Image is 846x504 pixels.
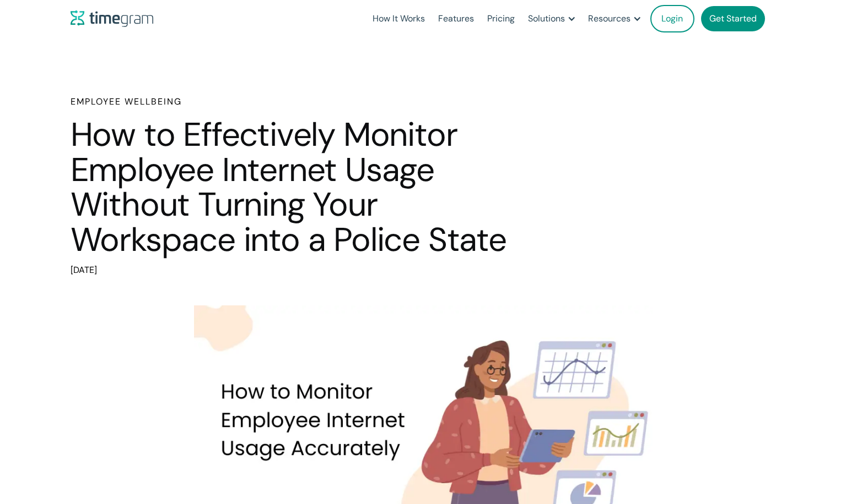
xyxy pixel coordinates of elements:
[71,262,534,278] div: [DATE]
[71,117,534,257] h1: How to Effectively Monitor Employee Internet Usage Without Turning Your Workspace into a Police S...
[71,95,534,108] h6: Employee Wellbeing
[650,5,694,32] a: Login
[701,6,765,31] a: Get Started
[528,11,565,26] div: Solutions
[588,11,631,26] div: Resources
